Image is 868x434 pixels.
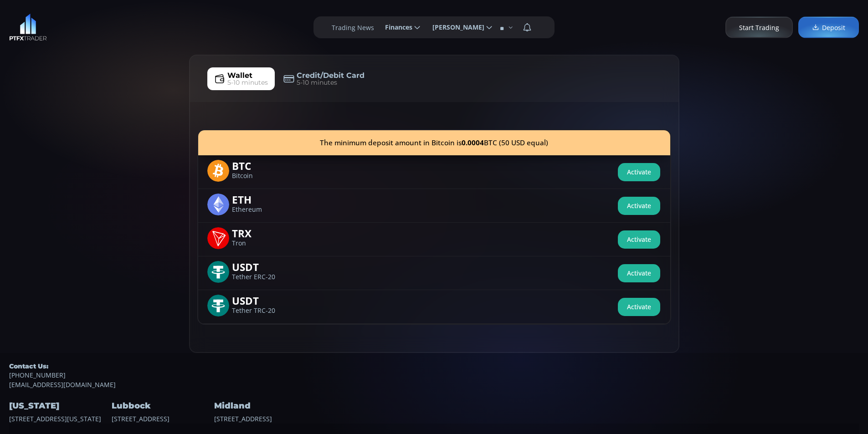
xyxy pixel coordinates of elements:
img: LOGO [9,14,47,41]
b: 0.0004 [462,138,484,148]
span: ETH [232,194,288,204]
a: Credit/Debit Card5-10 minutes [277,67,371,90]
span: Bitcoin [232,173,288,179]
button: Activate [618,298,660,316]
span: Start Trading [739,23,779,32]
div: [STREET_ADDRESS] [112,389,212,423]
h4: Lubbock [112,398,212,414]
span: Ethereum [232,207,288,213]
span: BTC [232,160,288,170]
span: TRX [232,227,288,238]
div: [EMAIL_ADDRESS][DOMAIN_NAME] [9,362,859,389]
h4: [US_STATE] [9,398,109,414]
h5: Contact Us: [9,362,859,370]
label: Trading News [332,23,374,32]
span: Deposit [812,23,845,32]
h4: Midland [214,398,314,414]
button: Activate [618,163,660,181]
span: 5-10 minutes [297,78,337,87]
button: Activate [618,230,660,249]
a: Deposit [798,17,859,38]
span: USDT [232,295,288,305]
span: Tron [232,240,288,246]
div: The minimum deposit amount in Bitcoin is BTC (50 USD equal) [198,130,670,155]
span: [PERSON_NAME] [426,18,484,36]
a: Start Trading [725,17,793,38]
a: [PHONE_NUMBER] [9,370,859,380]
button: Activate [618,264,660,282]
span: 5-10 minutes [227,78,268,87]
span: Wallet [227,70,252,81]
a: Wallet5-10 minutes [207,67,275,90]
span: Tether ERC-20 [232,274,288,280]
button: Activate [618,197,660,215]
span: USDT [232,261,288,271]
span: Credit/Debit Card [297,70,365,81]
span: Tether TRC-20 [232,308,288,314]
span: Finances [379,18,412,36]
div: [STREET_ADDRESS] [214,389,314,423]
div: [STREET_ADDRESS][US_STATE] [9,389,109,423]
